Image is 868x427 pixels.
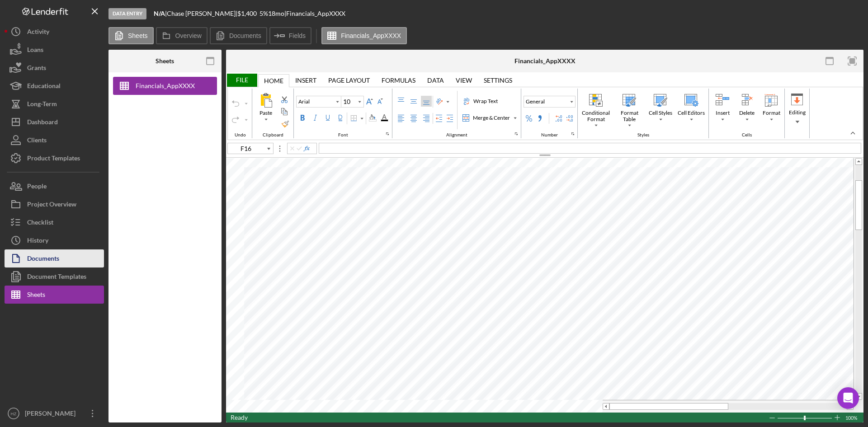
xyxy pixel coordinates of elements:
div: Cell Styles [647,109,674,117]
div: Increase Indent [444,113,455,124]
label: Fields [289,32,306,39]
div: Cell Editors [675,91,707,127]
div: Format Table [613,91,646,128]
div: Document Templates [27,267,86,288]
button: Activity [5,23,104,41]
button: Document Templates [5,267,104,286]
div: Settings [484,77,512,84]
div: Clipboard [260,132,286,138]
div: Chase [PERSON_NAME] | [167,10,237,17]
button: Fields [269,27,311,44]
button: Sheets [108,27,154,44]
button: Educational [5,77,104,95]
div: Background Color [367,113,378,123]
label: Wrap Text [461,96,500,107]
div: File [226,74,257,87]
div: Cell Styles [646,91,675,127]
div: Undo [228,89,252,138]
div: indicatorAlignment [513,130,520,137]
div: Activity [27,23,49,43]
div: Number [521,89,578,138]
div: Formulas [382,77,415,84]
div: Data [421,74,450,87]
div: Conditional Format [580,91,612,128]
button: HZ[PERSON_NAME] [5,404,104,422]
div: Styles [635,132,651,138]
div: Educational [27,77,61,97]
button: Clients [5,131,104,149]
b: N/A [154,9,165,17]
button: Long-Term [5,95,104,113]
div: Wrap Text [472,97,500,105]
div: Editing [787,108,807,117]
a: Project Overview [5,195,104,213]
div: Dashboard [27,113,58,133]
div: Paste [258,109,274,117]
label: Double Underline [335,113,346,123]
div: Styles [578,89,709,138]
div: General [524,98,547,106]
div: Format Table [613,109,645,123]
div: Zoom [777,413,834,422]
div: Project Overview [27,195,76,216]
div: Cut [279,94,290,105]
div: Sheets [156,57,174,65]
div: Financials_AppXXXX [136,77,195,95]
div: View [450,74,478,87]
div: Home [264,77,283,84]
div: Merge & Center [471,114,512,122]
a: Documents [5,249,104,267]
a: Sheets [5,286,104,304]
a: History [5,231,104,249]
button: Product Templates [5,149,104,167]
label: Underline [322,113,333,123]
div: Number [539,132,560,138]
div: Data [427,77,444,84]
div: Page Layout [328,77,370,84]
div: | [154,10,167,17]
div: indicatorFonts [384,130,391,137]
div: Long-Term [27,95,57,115]
span: 100% [845,413,859,423]
div: Orientation [434,96,451,107]
button: Grants [5,59,104,77]
label: Top Align [396,96,406,107]
div: Sheets [27,286,45,306]
button: Dashboard [5,113,104,131]
div: In Ready mode [231,413,248,422]
div: History [27,231,48,252]
div: Copy [279,106,290,117]
div: People [27,177,47,197]
div: [PERSON_NAME] [23,404,81,425]
button: Loans [5,41,104,59]
div: Border [348,113,365,124]
div: Cell Editors [676,109,707,117]
div: Clients [27,131,47,151]
div: Decrease Indent [434,113,444,124]
label: Financials_AppXXXX [341,32,401,39]
button: General [524,96,576,108]
div: Comma Style [534,113,545,124]
div: Documents [27,249,59,270]
button: People [5,177,104,195]
button: Financials_AppXXXX [321,27,407,44]
div: Undo [232,132,248,138]
div: Paste All [254,91,278,127]
div: 18 mo [268,10,284,17]
label: Bottom Align [421,96,432,107]
div: indicatorNumbers [569,130,576,137]
div: Font Color [378,113,390,123]
div: Page Layout [322,74,376,87]
div: Increase Decimal [553,113,564,124]
div: Cells [709,89,785,138]
button: Overview [156,27,208,44]
div: Decrease Font Size [375,96,386,107]
div: Checklist [27,213,53,234]
div: Open Intercom Messenger [837,387,859,409]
